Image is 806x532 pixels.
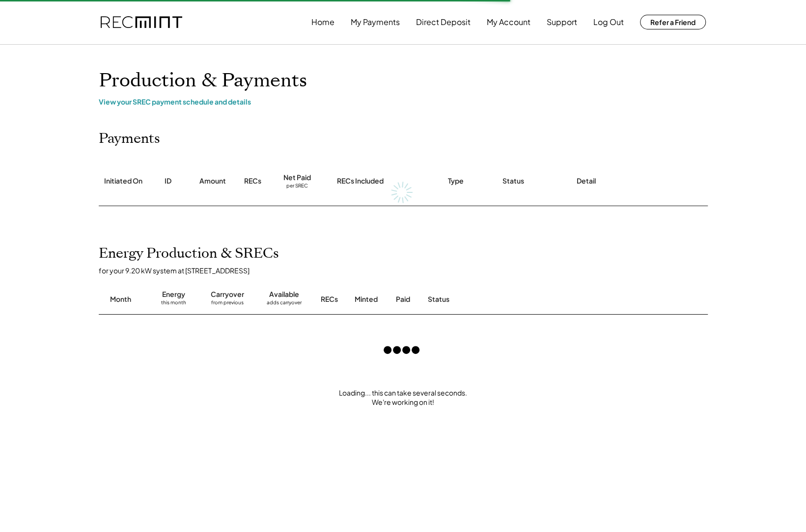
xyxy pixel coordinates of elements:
div: RECs [321,294,338,304]
div: Energy [162,290,185,299]
div: ID [165,176,171,186]
div: View your SREC payment schedule and details [99,97,708,106]
h2: Payments [99,131,160,147]
div: Carryover [211,290,244,299]
div: Status [428,294,595,304]
button: Home [311,12,334,32]
div: Detail [577,176,596,186]
div: from previous [211,299,244,309]
button: My Account [487,12,530,32]
div: adds carryover [267,299,302,309]
div: Minted [355,294,378,304]
button: Log Out [593,12,624,32]
div: per SREC [286,183,308,190]
div: Available [269,290,299,299]
button: Support [547,12,577,32]
div: Month [110,294,131,304]
div: Net Paid [283,173,311,183]
div: Status [502,176,524,186]
h1: Production & Payments [99,69,708,92]
div: Amount [199,176,226,186]
div: Initiated On [104,176,142,186]
div: Paid [396,294,410,304]
div: for your 9.20 kW system at [STREET_ADDRESS] [99,266,718,275]
h2: Energy Production & SRECs [99,245,279,262]
div: Type [448,176,464,186]
div: RECs Included [337,176,384,186]
button: Refer a Friend [640,15,706,29]
div: this month [161,299,186,309]
img: recmint-logotype%403x.png [101,16,182,28]
div: RECs [244,176,261,186]
button: Direct Deposit [416,12,471,32]
button: My Payments [351,12,400,32]
div: Loading... this can take several seconds. We're working on it! [89,388,718,407]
